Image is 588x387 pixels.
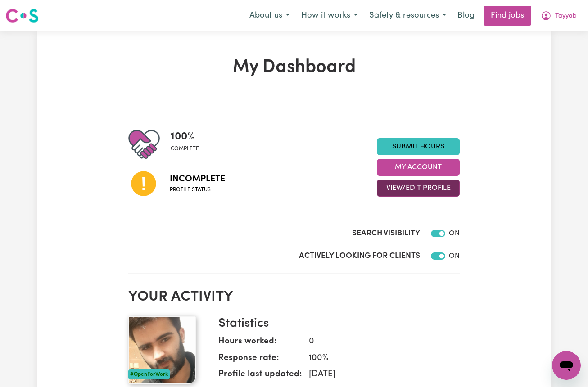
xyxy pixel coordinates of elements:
[128,316,196,384] img: Your profile picture
[449,252,460,260] span: ON
[377,180,460,197] button: View/Edit Profile
[449,230,460,237] span: ON
[218,368,302,385] dt: Profile last updated:
[170,172,225,186] span: Incomplete
[218,316,452,332] h3: Statistics
[555,11,577,21] span: Tayyab
[535,6,583,25] button: My Account
[295,6,363,25] button: How it works
[170,186,225,194] span: Profile status
[363,6,452,25] button: Safety & resources
[299,250,420,262] label: Actively Looking for Clients
[5,5,39,26] a: Careseekers logo
[128,57,460,78] h1: My Dashboard
[218,352,302,369] dt: Response rate:
[484,6,531,26] a: Find jobs
[5,8,39,24] img: Careseekers logo
[128,288,460,306] h2: Your activity
[128,369,170,379] div: #OpenForWork
[377,159,460,176] button: My Account
[377,138,460,155] a: Submit Hours
[302,352,452,365] dd: 100 %
[552,351,581,380] iframe: Button to launch messaging window
[302,335,452,348] dd: 0
[452,6,480,26] a: Blog
[218,335,302,352] dt: Hours worked:
[352,228,420,239] label: Search Visibility
[171,129,199,145] span: 100 %
[244,6,295,25] button: About us
[302,368,452,381] dd: [DATE]
[171,129,206,160] div: Profile completeness: 100%
[171,145,199,153] span: complete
